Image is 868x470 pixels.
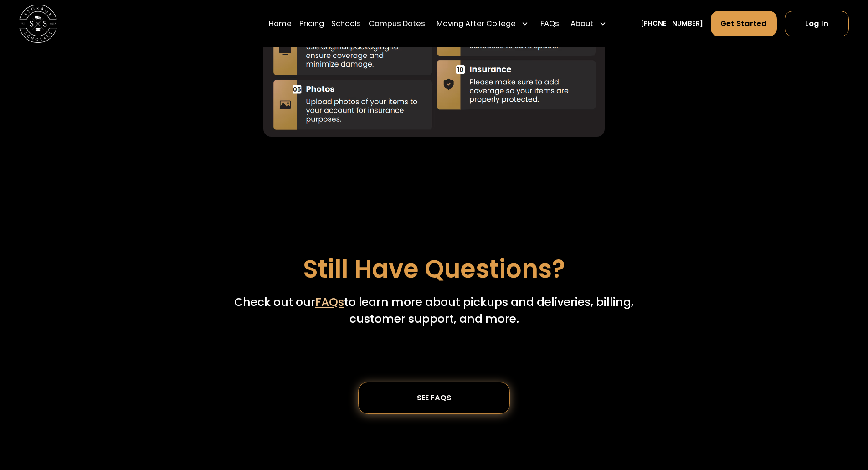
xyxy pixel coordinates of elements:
img: Storage Scholars main logo [19,5,57,42]
a: Home [269,10,292,37]
p: Check out our to learn more about pickups and deliveries, billing, customer support, and more. [206,294,662,328]
a: SEE FAQs [358,382,510,414]
div: About [567,10,611,37]
div: SEE FAQs [417,394,451,402]
div: About [570,18,593,30]
a: [PHONE_NUMBER] [641,19,703,29]
a: home [19,5,57,42]
div: Moving After College [433,10,533,37]
a: Log In [785,11,849,36]
a: Get Started [711,11,777,36]
a: Campus Dates [369,10,425,37]
h2: Still Have Questions? [303,254,565,284]
a: FAQs [315,294,344,310]
a: Pricing [299,10,324,37]
a: FAQs [540,10,559,37]
div: Moving After College [437,18,516,30]
a: Schools [331,10,361,37]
